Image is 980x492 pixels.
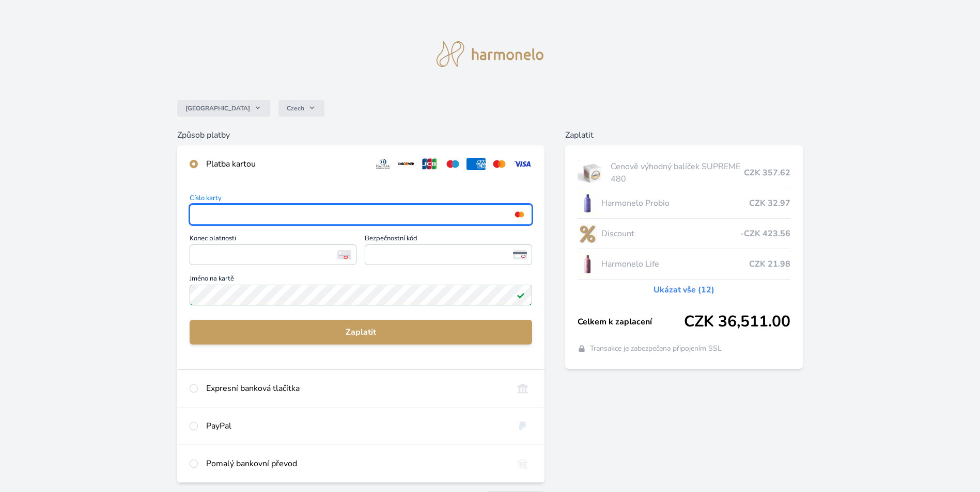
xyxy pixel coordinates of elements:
[513,158,532,170] img: visa.svg
[177,100,270,117] button: [GEOGRAPHIC_DATA]
[749,258,790,270] span: CZK 21.98
[337,250,351,259] img: Konec platnosti
[490,158,509,170] img: mc.svg
[565,129,803,141] h6: Zaplatit
[684,313,790,331] span: CZK 36,511.00
[744,167,790,179] span: CZK 357.62
[190,275,532,285] span: Jméno na kartě
[206,382,505,395] div: Expresní banková tlačítka
[517,291,525,299] img: Platné pole
[578,190,597,216] img: CLEAN_PROBIO_se_stinem_x-lo.jpg
[513,457,532,470] img: bankTransfer_IBAN.svg
[513,420,532,432] img: paypal.svg
[194,248,352,262] iframe: Iframe pro datum vypršení platnosti
[190,320,532,345] button: Zaplatit
[578,221,597,247] img: discount-lo.png
[578,160,607,186] img: supreme.jpg
[374,158,393,170] img: diners.svg
[512,210,526,219] img: mc
[601,197,750,209] span: Harmonelo Probio
[206,457,505,470] div: Pomalý bankovní převod
[513,382,532,395] img: onlineBanking_CZ.svg
[466,158,486,170] img: amex.svg
[420,158,439,170] img: jcb.svg
[287,104,304,112] span: Czech
[190,195,532,204] span: Číslo karty
[578,251,597,277] img: CLEAN_LIFE_se_stinem_x-lo.jpg
[369,248,527,262] iframe: Iframe pro bezpečnostní kód
[278,100,324,117] button: Czech
[194,207,527,222] iframe: Iframe pro číslo karty
[740,227,790,240] span: -CZK 423.56
[578,316,685,328] span: Celkem k zaplacení
[654,284,714,296] a: Ukázat vše (12)
[397,158,416,170] img: discover.svg
[198,326,524,338] span: Zaplatit
[590,343,722,354] span: Transakce je zabezpečena připojením SSL
[185,104,250,112] span: [GEOGRAPHIC_DATA]
[190,235,356,244] span: Konec platnosti
[206,158,365,170] div: Platba kartou
[437,41,544,67] img: logo.svg
[601,227,741,240] span: Discount
[206,420,505,432] div: PayPal
[443,158,462,170] img: maestro.svg
[601,258,750,270] span: Harmonelo Life
[190,285,532,305] input: Jméno na kartěPlatné pole
[177,129,545,141] h6: Způsob platby
[749,197,790,209] span: CZK 32.97
[365,235,532,244] span: Bezpečnostní kód
[611,160,744,185] span: Cenově výhodný balíček SUPREME 480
